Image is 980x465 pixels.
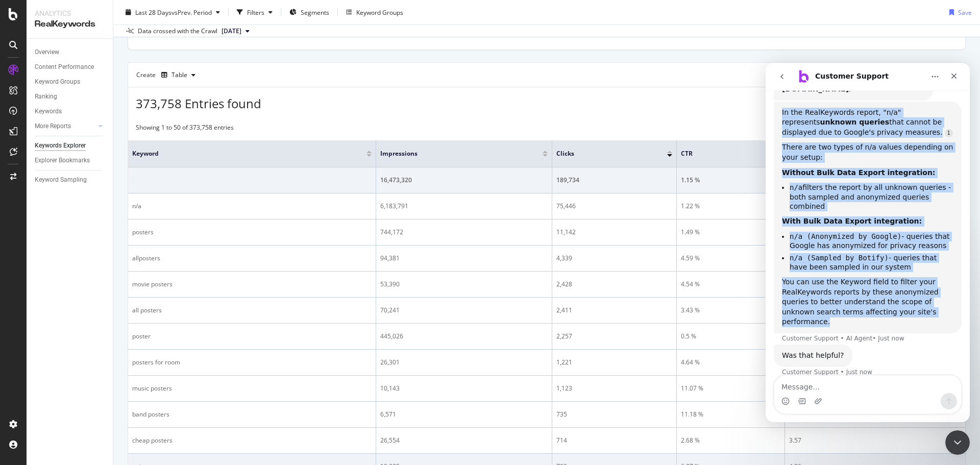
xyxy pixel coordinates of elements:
[132,306,372,315] div: all posters
[233,4,277,20] button: Filters
[35,47,106,58] a: Overview
[132,202,372,211] div: n/a
[138,27,217,36] div: Data crossed with the Crawl
[380,332,548,341] div: 445,026
[945,430,970,455] iframe: Intercom live chat
[35,8,105,18] div: Analytics
[380,202,548,211] div: 6,183,791
[945,4,972,20] button: Save
[356,8,403,16] div: Keyword Groups
[789,436,961,445] div: 3.57
[132,149,351,158] span: Keyword
[380,280,548,289] div: 53,390
[681,202,780,211] div: 1.22 %
[217,25,254,37] button: [DATE]
[132,410,372,419] div: band posters
[171,72,187,78] div: Table
[132,254,372,263] div: allposters
[681,306,780,315] div: 3.43 %
[556,358,672,367] div: 1,221
[556,176,672,185] div: 189,734
[35,47,59,58] div: Overview
[681,410,780,419] div: 11.18 %
[681,358,780,367] div: 4.64 %
[556,202,672,211] div: 75,446
[132,384,372,393] div: music posters
[132,228,372,237] div: posters
[301,8,329,16] span: Segments
[556,280,672,289] div: 2,428
[35,18,105,30] div: RealKeywords
[380,176,548,185] div: 16,473,320
[35,62,106,72] a: Content Performance
[35,155,90,166] div: Explorer Bookmarks
[681,254,780,263] div: 4.59 %
[132,280,372,289] div: movie posters
[35,155,106,166] a: Explorer Bookmarks
[35,77,80,87] div: Keyword Groups
[35,140,106,151] a: Keywords Explorer
[681,280,780,289] div: 4.54 %
[380,306,548,315] div: 70,241
[132,436,372,445] div: cheap posters
[222,27,241,36] span: 2025 Aug. 6th
[380,436,548,445] div: 26,554
[171,8,212,16] span: vs Prev. Period
[35,175,87,185] div: Keyword Sampling
[681,332,780,341] div: 0.5 %
[556,254,672,263] div: 4,339
[380,384,548,393] div: 10,143
[766,63,970,422] iframe: To enrich screen reader interactions, please activate Accessibility in Grammarly extension settings
[681,176,780,185] div: 1.15 %
[380,228,548,237] div: 744,172
[285,4,333,20] button: Segments
[556,228,672,237] div: 11,142
[380,410,548,419] div: 6,571
[556,149,652,158] span: Clicks
[135,8,171,16] span: Last 28 Days
[136,67,200,83] div: Create
[556,436,672,445] div: 714
[247,8,264,16] div: Filters
[121,4,224,20] button: Last 28 DaysvsPrev. Period
[556,306,672,315] div: 2,411
[35,140,86,151] div: Keywords Explorer
[35,121,95,132] a: More Reports
[35,175,106,185] a: Keyword Sampling
[132,358,372,367] div: posters for room
[136,95,261,112] span: 373,758 Entries found
[681,436,780,445] div: 2.68 %
[342,4,407,20] button: Keyword Groups
[556,332,672,341] div: 2,257
[35,106,106,117] a: Keywords
[380,358,548,367] div: 26,301
[958,8,972,16] div: Save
